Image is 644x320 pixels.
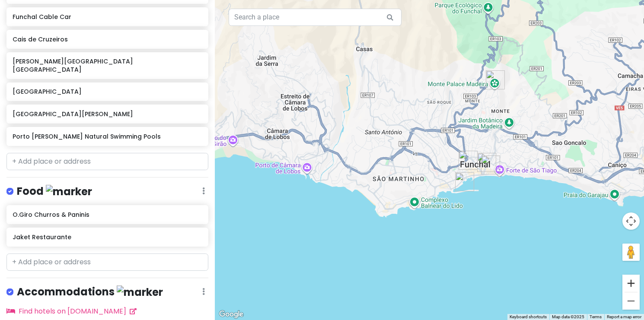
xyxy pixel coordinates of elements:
h4: Food [17,184,92,199]
a: Find hotels on [DOMAIN_NAME] [6,306,137,316]
button: Zoom out [622,292,640,310]
input: + Add place or address [6,153,208,170]
input: + Add place or address [6,253,208,271]
h6: O.Giro Churros & Paninis [13,211,202,219]
h6: Cais de Cruzeiros [13,35,202,43]
div: O.Giro Churros & Paninis [459,151,478,170]
h6: [GEOGRAPHIC_DATA] [13,88,202,95]
button: Map camera controls [622,212,640,230]
span: Map data ©2025 [552,314,584,319]
h6: Jaket Restaurante [13,233,202,241]
a: Report a map error [607,314,641,319]
h6: Funchal Cable Car [13,13,202,21]
img: marker [117,285,163,299]
button: Zoom in [622,275,640,292]
img: Google [217,309,245,320]
h4: Accommodations [17,285,163,299]
h6: [PERSON_NAME][GEOGRAPHIC_DATA] [GEOGRAPHIC_DATA] [13,57,202,73]
div: Jaket Restaurante [477,153,496,172]
div: Funchal Cable Car [481,155,500,174]
div: Cais de Cruzeiros [455,172,474,191]
a: Open this area in Google Maps (opens a new window) [217,309,245,320]
button: Drag Pegman onto the map to open Street View [622,244,640,261]
h6: [GEOGRAPHIC_DATA][PERSON_NAME] [13,110,202,118]
img: marker [46,185,92,198]
input: Search a place [229,9,402,26]
a: Terms (opens in new tab) [590,314,602,319]
h6: Porto [PERSON_NAME] Natural Swimming Pools [13,133,202,140]
div: Jardim Monte Palace Madeira [486,70,505,89]
button: Keyboard shortcuts [510,314,547,320]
